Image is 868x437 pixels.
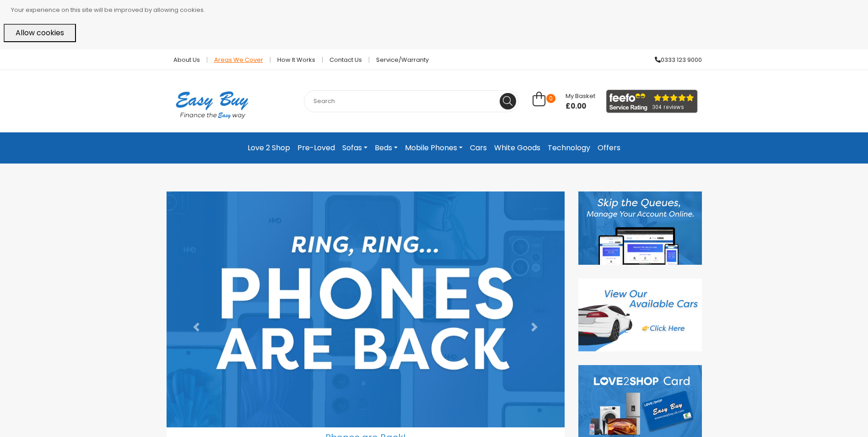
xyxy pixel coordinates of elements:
[578,191,702,265] img: Discover our App
[11,4,864,16] p: Your experience on this site will be improved by allowing cookies.
[304,90,519,112] input: Search
[167,57,207,63] a: About Us
[491,140,544,156] a: White Goods
[544,140,594,156] a: Technology
[244,140,294,156] a: Love 2 Shop
[606,90,698,113] img: feefo_logo
[594,140,624,156] a: Offers
[167,79,258,131] img: Easy Buy
[566,102,595,111] span: £0.00
[167,191,565,427] img: Phones are Back!
[270,57,323,63] a: How it works
[533,97,595,107] a: 0 My Basket £0.00
[339,140,371,156] a: Sofas
[371,140,401,156] a: Beds
[648,57,702,63] a: 0333 123 9000
[323,57,369,63] a: Contact Us
[369,57,429,63] a: Service/Warranty
[4,24,76,42] button: Allow cookies
[566,92,595,100] span: My Basket
[401,140,466,156] a: Mobile Phones
[294,140,339,156] a: Pre-Loved
[207,57,270,63] a: Areas we cover
[578,279,702,352] img: Cars
[546,94,555,103] span: 0
[466,140,491,156] a: Cars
